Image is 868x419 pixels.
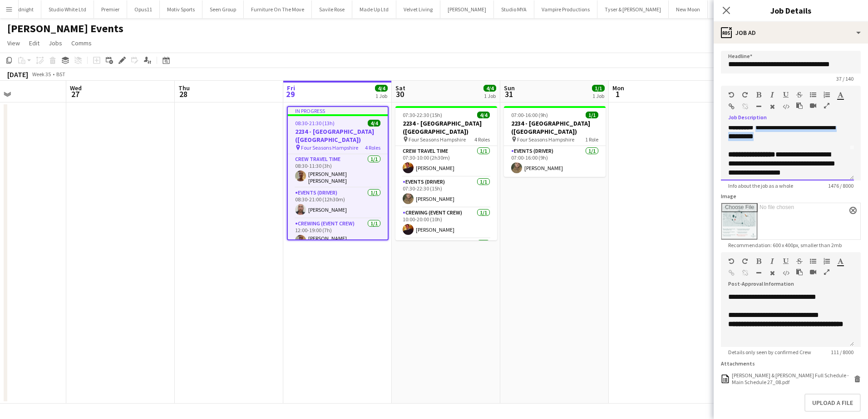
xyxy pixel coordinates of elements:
button: Studio White Ltd [41,0,94,18]
span: Sat [395,84,405,92]
app-job-card: 07:30-22:30 (15h)4/42234 - [GEOGRAPHIC_DATA] ([GEOGRAPHIC_DATA]) Four Seasons Hampshire4 RolesCre... [395,106,497,240]
button: Redo [742,258,748,265]
span: 4 Roles [365,144,380,151]
div: 1 Job [592,93,604,99]
button: Strikethrough [796,91,803,98]
button: Insert Link [728,103,735,110]
span: Edit [29,39,39,47]
span: 1476 / 8000 [821,182,861,189]
span: 08:30-21:30 (13h) [295,120,335,127]
button: Text Color [837,91,843,98]
app-job-card: In progress08:30-21:30 (13h)4/42234 - [GEOGRAPHIC_DATA] ([GEOGRAPHIC_DATA]) Four Seasons Hampshir... [287,106,389,240]
span: 4/4 [368,120,380,127]
button: Underline [783,258,789,265]
span: Jobs [49,39,62,47]
button: Ordered List [824,258,830,265]
button: Seen Group [202,0,244,18]
app-card-role: Crew Travel Time1/1 [395,239,497,269]
app-card-role: Events (Driver)1/108:30-21:00 (12h30m)[PERSON_NAME] [288,188,388,219]
button: Undo [728,91,735,98]
div: 07:00-16:00 (9h)1/12234 - [GEOGRAPHIC_DATA] ([GEOGRAPHIC_DATA]) Four Seasons Hampshire1 RoleEvent... [504,106,606,177]
button: Clear Formatting [769,269,775,277]
button: Italic [769,258,775,265]
span: 1/1 [592,85,605,92]
button: Undo [728,258,735,265]
span: Week 35 [30,71,53,78]
a: Jobs [45,37,66,49]
button: Horizontal Line [755,269,762,277]
span: Four Seasons Hampshire [301,144,358,151]
button: [PERSON_NAME] [440,0,494,18]
span: Thu [178,84,190,92]
h3: 2234 - [GEOGRAPHIC_DATA] ([GEOGRAPHIC_DATA]) [288,127,388,144]
span: Four Seasons Hampshire [517,136,574,143]
button: Horizontal Line [755,103,762,110]
span: 1 [611,89,624,99]
button: Bold [755,91,762,98]
span: 31 [503,89,515,99]
button: HTML Code [783,269,789,277]
button: Unordered List [810,258,816,265]
span: 1 Role [585,136,598,143]
span: Details only seen by confirmed Crew [721,349,819,356]
span: 30 [394,89,405,99]
a: View [4,37,24,49]
button: Tyser & [PERSON_NAME] [597,0,669,18]
app-card-role: Crew Travel Time1/108:30-11:30 (3h)[PERSON_NAME] [PERSON_NAME] [288,154,388,188]
button: Goodnight [2,0,41,18]
a: Comms [68,37,95,49]
div: In progress [288,107,388,114]
span: Wed [70,84,82,92]
h3: Job Details [714,5,868,16]
div: [DATE] [7,70,28,79]
span: 07:30-22:30 (15h) [403,112,442,118]
button: Elysium Event Planning [708,0,777,18]
span: Info about the job as a whole [721,182,800,189]
span: 27 [69,89,82,99]
button: Motiv Sports [160,0,202,18]
button: Paste as plain text [796,102,803,109]
button: Insert video [810,102,816,109]
div: Jack & Dylan Full Schedule - Main Schedule 27_08.pdf [732,372,852,385]
button: Unordered List [810,91,816,98]
span: Sun [504,84,515,92]
h1: [PERSON_NAME] Events [7,22,123,35]
div: 1 Job [484,93,496,99]
button: Clear Formatting [769,103,775,110]
app-card-role: Crewing (Event Crew)1/112:00-19:00 (7h)[PERSON_NAME] [PERSON_NAME] [288,219,388,252]
button: Fullscreen [824,268,830,276]
button: Savile Rose [312,0,352,18]
button: Furniture On The Move [244,0,312,18]
button: Made Up Ltd [352,0,396,18]
span: 4/4 [477,112,490,118]
span: 29 [286,89,295,99]
button: Redo [742,91,748,98]
span: 4/4 [483,85,496,92]
app-card-role: Crew Travel Time1/107:30-10:00 (2h30m)[PERSON_NAME] [395,146,497,177]
a: Edit [25,37,43,49]
span: 4 Roles [474,136,490,143]
button: Opus11 [127,0,160,18]
label: Attachments [721,360,755,367]
span: Comms [71,39,92,47]
span: Mon [612,84,624,92]
span: 1/1 [586,112,598,118]
span: Fri [287,84,295,92]
span: 07:00-16:00 (9h) [511,112,548,118]
button: Velvet Living [396,0,440,18]
button: New Moon [669,0,708,18]
button: Strikethrough [796,258,803,265]
button: Ordered List [824,91,830,98]
button: Premier [94,0,127,18]
button: Upload a file [804,394,861,412]
button: Insert video [810,268,816,276]
span: 28 [177,89,190,99]
span: 111 / 8000 [824,349,861,356]
button: Text Color [837,258,843,265]
span: Four Seasons Hampshire [409,136,466,143]
h3: 2234 - [GEOGRAPHIC_DATA] ([GEOGRAPHIC_DATA]) [395,119,497,136]
span: 4/4 [375,85,388,92]
button: Paste as plain text [796,268,803,276]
